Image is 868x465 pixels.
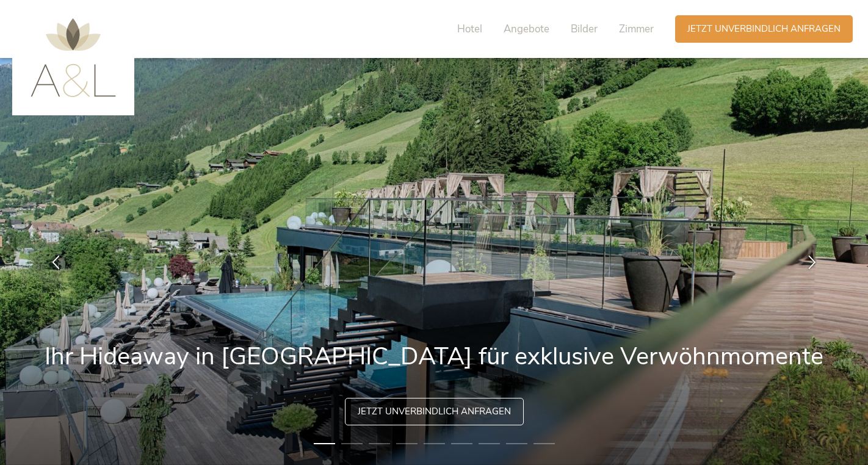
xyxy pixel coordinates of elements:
span: Jetzt unverbindlich anfragen [687,23,841,35]
span: Bilder [571,22,598,36]
img: AMONTI & LUNARIS Wellnessresort [31,18,116,97]
span: Angebote [504,22,549,36]
span: Jetzt unverbindlich anfragen [358,405,511,418]
span: Hotel [457,22,482,36]
span: Zimmer [619,22,654,36]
